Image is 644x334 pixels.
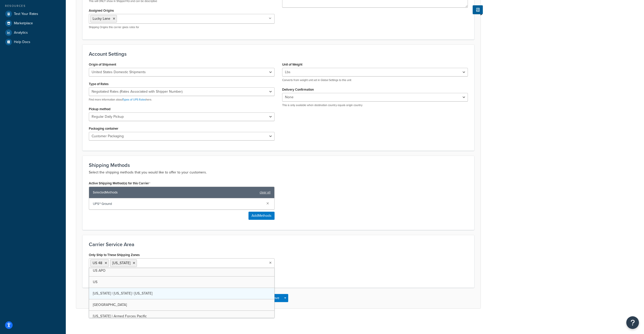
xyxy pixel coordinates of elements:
[93,16,110,21] span: Lucky Lane
[89,242,468,247] h3: Carrier Service Area
[14,12,38,16] span: Test Your Rates
[93,313,147,319] span: [US_STATE] | Armed Forces Pacific
[89,162,468,168] h3: Shipping Methods
[89,277,274,288] a: US
[4,9,62,18] a: Test Your Rates
[260,189,271,196] a: clear all
[282,103,468,107] p: This is only available when destination country equals origin country
[282,78,468,82] p: Converts from weight unit set in Global Settings to this unit
[282,88,314,91] label: Delivery Confirmation
[626,316,639,329] button: Open Resource Center
[473,5,483,14] button: Show Help Docs
[93,260,102,266] span: US 48
[4,37,62,47] a: Help Docs
[14,40,30,44] span: Help Docs
[93,279,97,285] span: US
[93,291,152,296] span: [US_STATE] | [US_STATE] | [US_STATE]
[93,268,106,273] span: US APO
[282,63,302,66] label: Unit of Weight
[14,31,28,35] span: Analytics
[269,294,282,302] button: Save
[89,299,274,310] a: [GEOGRAPHIC_DATA]
[89,181,150,185] label: Active Shipping Method(s) for this Carrier
[93,200,262,207] span: UPS® Ground
[89,51,468,57] h3: Account Settings
[93,302,127,307] span: [GEOGRAPHIC_DATA]
[14,21,33,26] span: Marketplace
[89,265,274,276] a: US APO
[89,311,274,322] a: [US_STATE] | Armed Forces Pacific
[4,28,62,37] a: Analytics
[89,169,468,175] p: Select the shipping methods that you would like to offer to your customers.
[4,4,62,8] div: Resources
[89,127,118,130] label: Packaging container
[89,98,275,102] p: Find more information about here.
[122,97,146,102] a: Types of UPS Rates
[89,288,274,299] a: [US_STATE] | [US_STATE] | [US_STATE]
[4,19,62,28] a: Marketplace
[89,82,109,86] label: Type of Rates
[89,63,116,66] label: Origin of Shipment
[89,9,114,12] label: Assigned Origins
[248,212,275,220] button: AddMethods
[93,189,257,196] span: Selected Methods
[89,25,275,29] p: Shipping Origins this carrier gives rates for
[89,253,140,257] label: Only Ship to These Shipping Zones
[112,260,130,266] span: [US_STATE]
[89,107,111,111] label: Pickup method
